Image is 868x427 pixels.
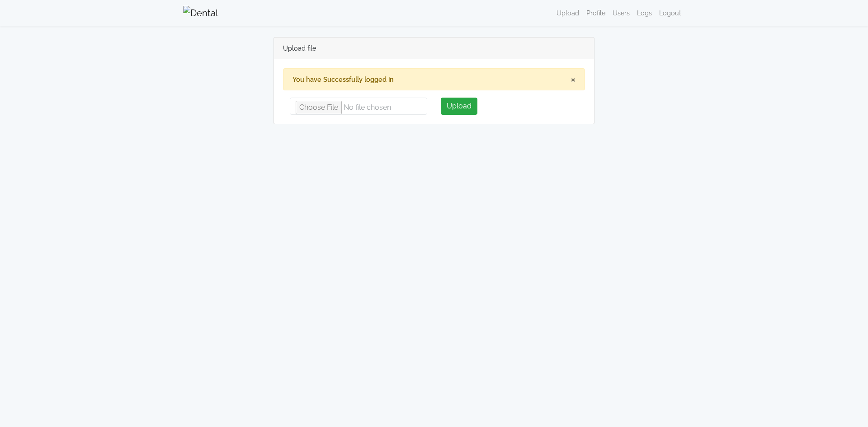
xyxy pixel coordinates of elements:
[292,75,394,83] strong: You have Successfully logged in
[183,6,218,20] img: Dental Whale Logo
[441,98,477,115] button: Upload
[633,4,656,22] a: Logs
[656,4,685,22] a: Logout
[609,4,633,22] a: Users
[274,38,594,59] div: Upload file
[553,4,583,22] a: Upload
[571,74,576,85] button: ×
[583,4,609,22] a: Profile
